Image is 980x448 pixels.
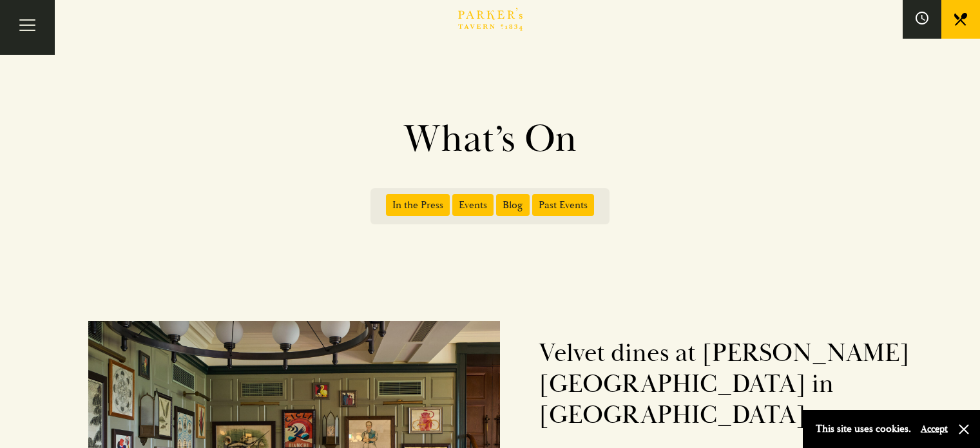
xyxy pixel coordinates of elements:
button: Accept [921,423,948,435]
h2: Velvet dines at [PERSON_NAME][GEOGRAPHIC_DATA] in [GEOGRAPHIC_DATA] [539,338,912,431]
p: This site uses cookies. [816,420,911,438]
span: Past Events [532,194,594,216]
span: Events [452,194,494,216]
span: Blog [496,194,530,216]
button: Close and accept [957,423,970,436]
h1: What’s On [123,116,858,162]
span: In the Press [386,194,450,216]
